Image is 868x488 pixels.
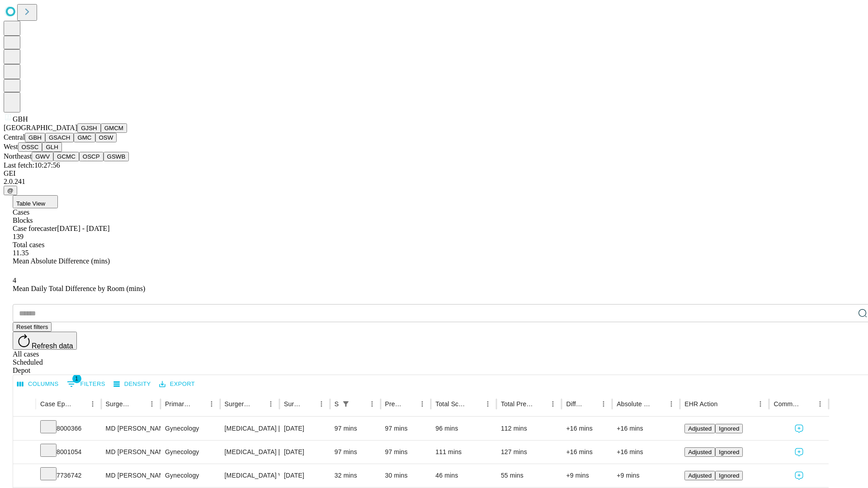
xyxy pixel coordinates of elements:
button: GBH [25,133,45,142]
button: Menu [597,398,610,410]
div: +16 mins [566,441,608,464]
button: Sort [403,398,416,410]
button: Sort [652,398,665,410]
button: Menu [416,398,429,410]
span: Adjusted [688,472,712,479]
button: Refresh data [13,332,77,350]
button: Adjusted [684,471,715,480]
span: [GEOGRAPHIC_DATA] [4,124,77,131]
div: [DATE] [284,417,325,440]
div: 32 mins [335,464,376,487]
span: Central [4,133,25,141]
button: Menu [264,398,277,410]
button: Ignored [715,447,743,457]
div: 111 mins [435,441,492,464]
button: Menu [481,398,494,410]
div: Total Predicted Duration [501,400,533,408]
span: West [4,143,18,150]
span: Table View [16,200,45,207]
div: +9 mins [566,464,608,487]
div: 127 mins [501,441,557,464]
div: 112 mins [501,417,557,440]
button: Expand [18,468,31,484]
button: GCMC [53,152,79,161]
button: Reset filters [13,322,52,332]
div: 2.0.241 [4,178,864,186]
div: Comments [774,400,800,408]
span: Case forecaster [13,225,57,232]
div: EHR Action [684,400,717,408]
span: @ [7,187,14,194]
div: Case Epic Id [40,400,73,408]
button: Adjusted [684,424,715,433]
div: [MEDICAL_DATA] [MEDICAL_DATA] REMOVAL TUBES AND/OR OVARIES FOR UTERUS 250GM OR LESS [225,417,275,440]
button: Sort [133,398,146,410]
span: 139 [13,233,24,240]
button: GWV [32,152,53,161]
div: 97 mins [335,441,376,464]
div: 8001054 [40,441,97,464]
button: GMC [74,133,95,142]
span: Refresh data [32,342,73,350]
button: Expand [18,445,31,460]
span: Mean Daily Total Difference by Room (mins) [13,285,145,292]
div: MD [PERSON_NAME] [PERSON_NAME] [106,441,156,464]
button: Menu [754,398,767,410]
button: GMCM [101,123,127,133]
button: Sort [353,398,366,410]
button: Show filters [65,377,108,391]
span: Ignored [719,449,739,455]
div: +9 mins [617,464,675,487]
button: Adjusted [684,447,715,457]
button: GSWB [104,152,129,161]
button: Sort [469,398,481,410]
div: Surgery Date [284,400,302,408]
button: Sort [534,398,547,410]
span: Ignored [719,472,739,479]
button: Menu [86,398,99,410]
button: OSW [95,133,117,142]
span: Mean Absolute Difference (mins) [13,257,110,265]
div: 7736742 [40,464,97,487]
button: Show filters [340,398,352,410]
div: +16 mins [566,417,608,440]
div: Predicted In Room Duration [385,400,403,408]
span: 1 [72,374,81,383]
div: 1 active filter [340,398,352,410]
div: [DATE] [284,441,325,464]
div: 55 mins [501,464,557,487]
button: OSSC [18,142,42,152]
div: +16 mins [617,441,675,464]
div: Total Scheduled Duration [435,400,468,408]
div: [MEDICAL_DATA] [MEDICAL_DATA] REMOVAL TUBES AND/OR OVARIES FOR UTERUS 250GM OR LESS [225,441,275,464]
span: Total cases [13,241,44,249]
button: Density [111,377,153,391]
button: Menu [366,398,378,410]
div: Gynecology [165,441,215,464]
div: Gynecology [165,464,215,487]
span: 11.35 [13,249,28,257]
div: 96 mins [435,417,492,440]
button: Menu [665,398,678,410]
button: Menu [315,398,328,410]
button: Export [157,377,197,391]
div: GEI [4,169,864,178]
button: Menu [547,398,559,410]
div: Surgery Name [225,400,251,408]
div: 46 mins [435,464,492,487]
span: Adjusted [688,449,712,455]
div: Gynecology [165,417,215,440]
button: Sort [252,398,264,410]
button: Sort [193,398,205,410]
span: Adjusted [688,425,712,432]
span: Reset filters [16,324,48,330]
button: Table View [13,195,58,208]
span: Last fetch: 10:27:56 [4,161,60,169]
button: Ignored [715,471,743,480]
div: [DATE] [284,464,325,487]
div: 97 mins [385,417,427,440]
div: MD [PERSON_NAME] [PERSON_NAME] [106,417,156,440]
button: Select columns [15,377,61,391]
span: GBH [13,115,28,123]
button: Menu [814,398,826,410]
